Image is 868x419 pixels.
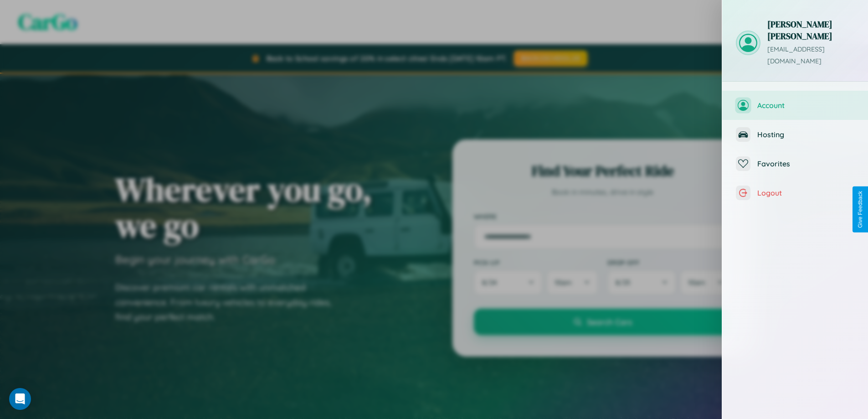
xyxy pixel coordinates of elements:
span: Favorites [757,159,854,168]
button: Favorites [722,149,868,178]
span: Hosting [757,130,854,139]
p: [EMAIL_ADDRESS][DOMAIN_NAME] [767,44,854,67]
h3: [PERSON_NAME] [PERSON_NAME] [767,18,854,42]
div: Give Feedback [857,191,863,228]
button: Account [722,91,868,120]
span: Logout [757,188,854,197]
button: Logout [722,178,868,207]
button: Hosting [722,120,868,149]
span: Account [757,101,854,110]
div: Open Intercom Messenger [9,388,31,410]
